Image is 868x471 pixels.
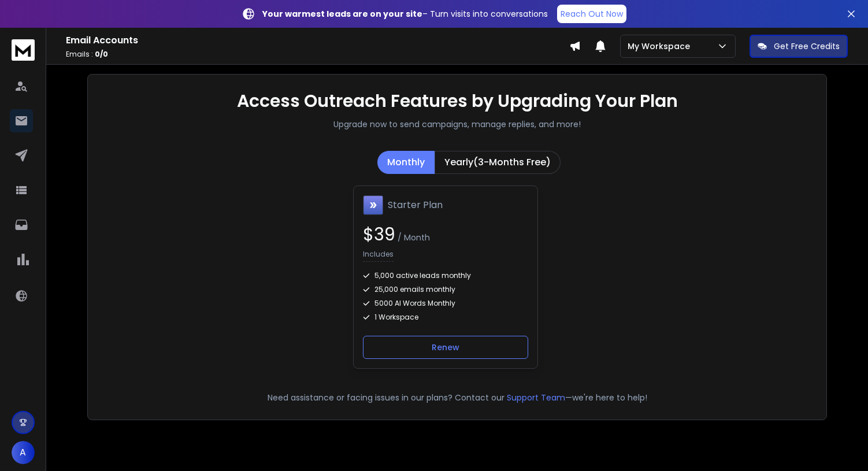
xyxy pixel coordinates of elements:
button: A [12,441,35,464]
button: Yearly(3-Months Free) [435,151,561,174]
p: Includes [363,250,394,262]
div: 25,000 emails monthly [363,285,528,294]
span: $ 39 [363,222,395,247]
span: 0 / 0 [95,49,108,59]
p: My Workspace [628,40,695,52]
div: 5,000 active leads monthly [363,271,528,280]
button: Monthly [377,151,435,174]
p: Get Free Credits [774,40,840,52]
div: 5000 AI Words Monthly [363,299,528,308]
button: Support Team [507,392,565,403]
p: Emails : [66,50,569,59]
img: logo [12,39,35,61]
button: Get Free Credits [750,35,848,58]
p: – Turn visits into conversations [262,8,548,20]
p: Need assistance or facing issues in our plans? Contact our —we're here to help! [104,392,810,403]
p: Upgrade now to send campaigns, manage replies, and more! [333,118,581,130]
a: Reach Out Now [557,5,626,23]
p: Reach Out Now [561,8,623,20]
h1: Email Accounts [66,34,569,47]
h1: Access Outreach Features by Upgrading Your Plan [237,91,678,112]
strong: Your warmest leads are on your site [262,8,422,20]
div: 1 Workspace [363,313,528,322]
h1: Starter Plan [388,198,443,212]
span: / Month [395,232,430,243]
img: Starter Plan icon [363,195,383,215]
button: Renew [363,336,528,359]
